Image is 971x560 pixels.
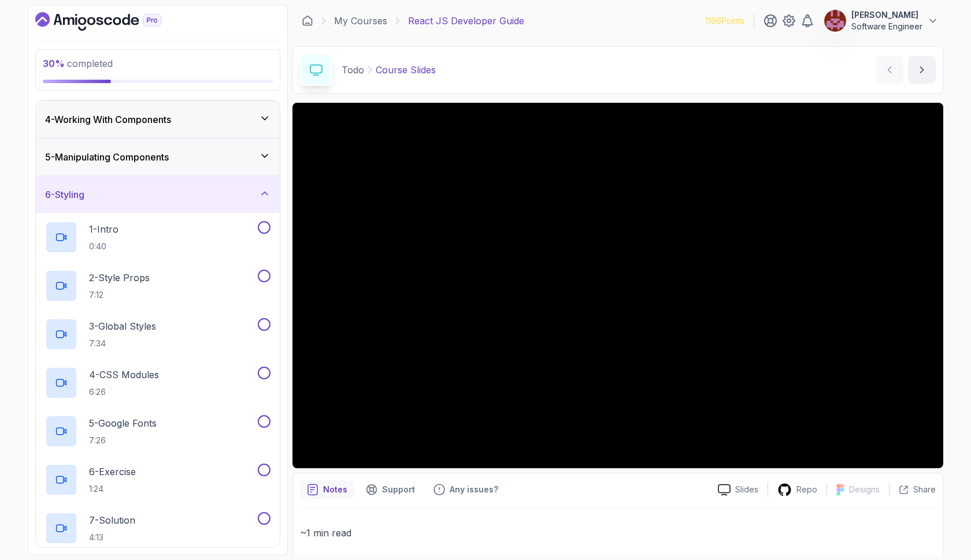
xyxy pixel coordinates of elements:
[45,415,270,447] button: 5-Google Fonts7:26
[89,513,135,527] p: 7 - Solution
[851,9,922,21] p: [PERSON_NAME]
[45,318,270,350] button: 3-Global Styles7:34
[450,484,498,495] p: Any issues?
[408,14,524,28] p: React JS Developer Guide
[908,56,936,84] button: next content
[705,15,744,27] p: 1166 Points
[45,367,270,399] button: 4-CSS Modules6:26
[89,338,156,349] p: 7:34
[43,58,65,69] span: 30 %
[89,271,150,285] p: 2 - Style Props
[796,484,817,495] p: Repo
[89,435,157,446] p: 7:26
[89,465,136,479] p: 6 - Exercise
[89,483,136,495] p: 1:24
[359,480,422,499] button: Support button
[334,14,387,28] a: My Courses
[89,368,159,382] p: 4 - CSS Modules
[89,222,118,236] p: 1 - Intro
[89,532,135,543] p: 4:13
[382,484,415,495] p: Support
[45,464,270,496] button: 6-Exercise1:24
[376,63,436,77] p: Course Slides
[36,139,280,176] button: 5-Manipulating Components
[876,56,903,84] button: previous content
[89,416,157,430] p: 5 - Google Fonts
[45,270,270,302] button: 2-Style Props7:12
[300,525,936,541] p: ~1 min read
[45,221,270,253] button: 1-Intro0:40
[36,101,280,138] button: 4-Working With Components
[851,21,922,32] p: Software Engineer
[36,176,280,213] button: 6-Styling
[45,512,270,544] button: 7-Solution4:13
[709,484,768,496] a: Slides
[427,480,505,499] button: Feedback button
[35,12,188,31] a: Dashboard
[824,10,846,32] img: user profile image
[45,188,84,201] h3: 6 - Styling
[89,241,118,252] p: 0:40
[302,15,313,27] a: Dashboard
[45,113,171,126] h3: 4 - Working With Components
[45,150,169,164] h3: 5 - Manipulating Components
[89,319,156,333] p: 3 - Global Styles
[849,484,880,495] p: Designs
[323,484,347,495] p: Notes
[735,484,758,495] p: Slides
[43,58,113,69] span: completed
[889,484,936,495] button: Share
[342,63,364,77] p: Todo
[89,289,150,301] p: 7:12
[768,483,827,497] a: Repo
[913,484,936,495] p: Share
[300,480,354,499] button: notes button
[89,386,159,398] p: 6:26
[824,9,939,32] button: user profile image[PERSON_NAME]Software Engineer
